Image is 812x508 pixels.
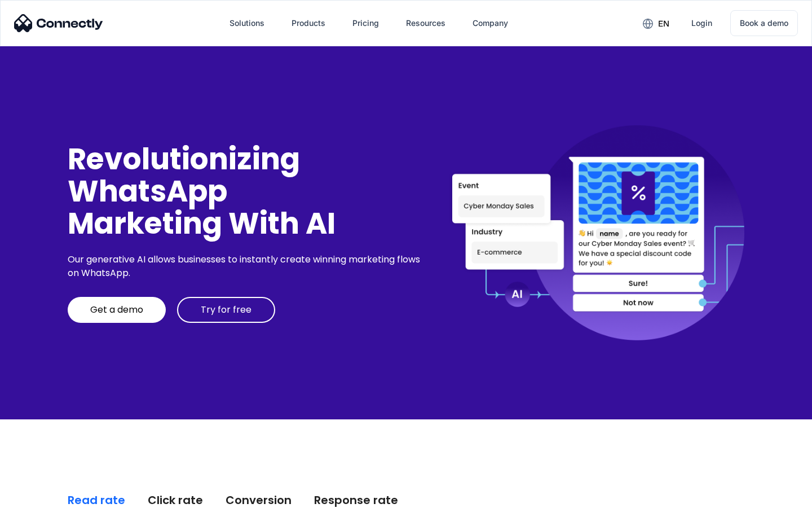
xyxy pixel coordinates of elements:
a: Try for free [177,297,275,323]
div: Company [473,15,508,31]
img: Connectly Logo [14,14,103,32]
div: Read rate [68,492,125,508]
div: Pricing [352,15,379,31]
div: Revolutionizing WhatsApp Marketing With AI [68,143,424,240]
div: Products [283,10,334,37]
a: Login [682,10,721,37]
div: Click rate [148,492,203,508]
div: Conversion [226,492,292,508]
div: Login [691,15,712,31]
a: Pricing [343,10,388,37]
div: Get a demo [90,304,143,316]
div: Response rate [314,492,398,508]
div: Solutions [230,15,264,31]
a: Get a demo [68,297,166,323]
div: Our generative AI allows businesses to instantly create winning marketing flows on WhatsApp. [68,253,424,280]
div: Resources [397,10,454,37]
div: en [658,16,669,32]
a: Book a demo [730,10,798,36]
div: Company [464,10,517,37]
ul: Language list [23,488,68,504]
aside: Language selected: English [11,488,68,504]
div: Products [292,15,325,31]
div: Resources [406,15,445,31]
div: Solutions [220,10,273,37]
div: Try for free [201,304,251,316]
div: en [634,15,678,32]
